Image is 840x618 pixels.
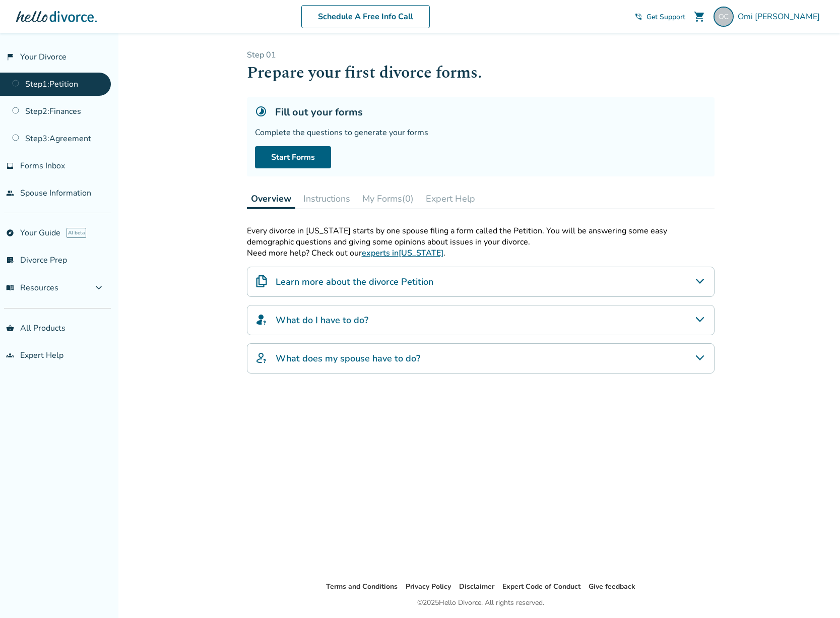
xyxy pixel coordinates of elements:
div: Complete the questions to generate your forms [255,127,706,138]
a: experts in[US_STATE] [362,248,443,259]
span: expand_more [93,282,105,294]
span: groups [6,351,14,359]
button: Expert Help [422,189,479,209]
button: My Forms(0) [358,189,418,209]
h4: What does my spouse have to do? [276,352,420,365]
span: inbox [6,162,14,170]
img: What do I have to do? [255,314,268,326]
div: Learn more about the divorce Petition [247,267,715,297]
span: shopping_cart [693,11,705,23]
img: What does my spouse have to do? [255,352,268,364]
span: Resources [6,282,58,293]
span: Get Support [647,12,685,22]
a: Start Forms [255,146,331,168]
span: list_alt_check [6,256,14,264]
li: Disclaimer [459,581,494,593]
span: flag_2 [6,53,14,61]
span: menu_book [6,284,14,292]
p: Step 0 1 [247,49,715,60]
a: Terms and Conditions [326,582,398,591]
button: Instructions [299,189,354,209]
span: Omi [PERSON_NAME] [738,11,824,22]
span: AI beta [67,228,86,238]
img: gomacs@gmail.com [714,7,734,27]
div: © 2025 Hello Divorce. All rights reserved. [417,597,544,609]
span: explore [6,229,14,237]
li: Give feedback [589,581,635,593]
p: Need more help? Check out our . [247,248,715,259]
h1: Prepare your first divorce forms. [247,60,715,85]
p: Every divorce in [US_STATE] starts by one spouse filing a form called the Petition. You will be a... [247,225,715,248]
div: What does my spouse have to do? [247,343,715,374]
iframe: Chat Widget [790,570,840,618]
h4: What do I have to do? [276,314,368,327]
a: Expert Code of Conduct [502,582,580,591]
a: Schedule A Free Info Call [301,5,430,28]
a: phone_in_talkGet Support [634,12,685,22]
span: shopping_basket [6,324,14,332]
h5: Fill out your forms [275,105,363,119]
div: What do I have to do? [247,305,715,335]
span: phone_in_talk [634,13,642,21]
button: Overview [247,189,295,209]
h4: Learn more about the divorce Petition [276,275,433,288]
span: Forms Inbox [20,160,65,171]
img: Learn more about the divorce Petition [255,275,268,287]
span: people [6,189,14,197]
a: Privacy Policy [406,582,451,591]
